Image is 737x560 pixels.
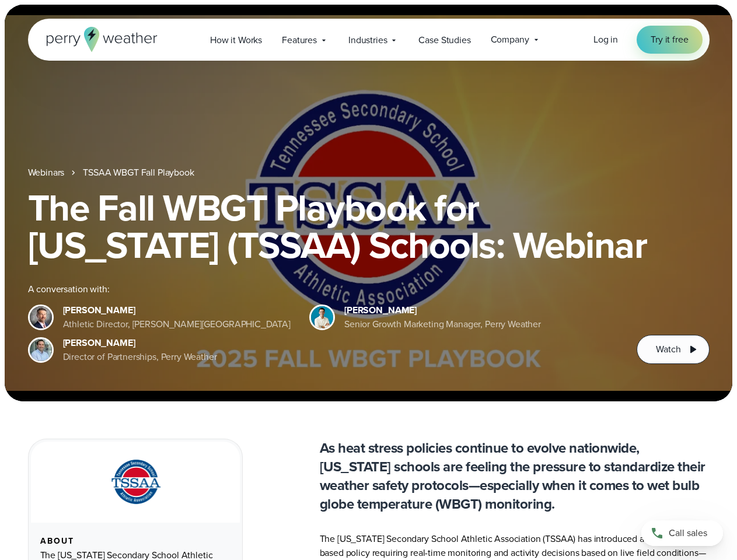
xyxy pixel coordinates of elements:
[656,342,680,356] span: Watch
[28,282,619,296] div: A conversation with:
[344,303,541,317] div: [PERSON_NAME]
[348,33,387,47] span: Industries
[210,33,262,47] span: How it Works
[651,33,688,47] span: Try it free
[282,33,317,47] span: Features
[28,166,710,180] nav: Breadcrumb
[200,28,272,52] a: How it Works
[491,33,529,47] span: Company
[28,166,65,180] a: Webinars
[96,456,174,509] img: TSSAA-Tennessee-Secondary-School-Athletic-Association.svg
[311,306,333,328] img: Spencer Patton, Perry Weather
[637,26,702,54] a: Try it free
[593,33,618,46] span: Log in
[63,350,217,364] div: Director of Partnerships, Perry Weather
[63,317,291,331] div: Athletic Director, [PERSON_NAME][GEOGRAPHIC_DATA]
[28,189,710,264] h1: The Fall WBGT Playbook for [US_STATE] (TSSAA) Schools: Webinar
[408,28,480,52] a: Case Studies
[669,526,707,540] span: Call sales
[637,335,709,364] button: Watch
[63,303,291,317] div: [PERSON_NAME]
[418,33,470,47] span: Case Studies
[641,520,723,546] a: Call sales
[30,339,52,361] img: Jeff Wood
[320,439,710,513] p: As heat stress policies continue to evolve nationwide, [US_STATE] schools are feeling the pressur...
[30,306,52,328] img: Brian Wyatt
[593,33,618,47] a: Log in
[40,537,230,546] div: About
[63,336,217,350] div: [PERSON_NAME]
[344,317,541,331] div: Senior Growth Marketing Manager, Perry Weather
[83,166,194,180] a: TSSAA WBGT Fall Playbook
